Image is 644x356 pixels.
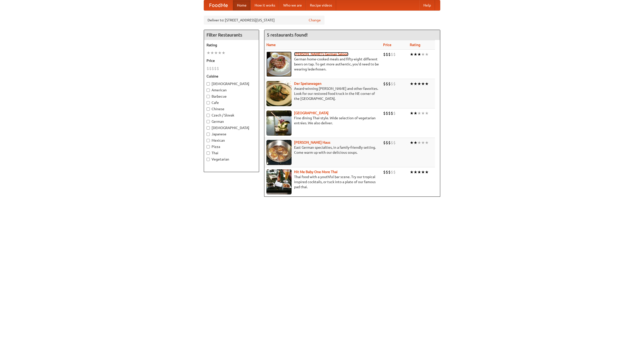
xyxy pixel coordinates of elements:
label: Barbecue [207,94,256,99]
li: ★ [421,81,425,87]
a: Rating [410,43,420,47]
li: $ [207,66,209,71]
li: $ [386,81,388,87]
label: German [207,119,256,124]
li: $ [388,110,391,116]
li: $ [393,110,396,116]
li: $ [386,52,388,57]
img: satay.jpg [266,110,292,136]
li: ★ [414,140,417,145]
input: Barbecue [207,95,210,98]
h5: Cuisine [207,74,256,79]
label: Chinese [207,106,256,111]
a: Der Speisewagen [294,82,321,86]
p: Thai food with a youthful bar scene. Try our tropical inspired cocktails, or tuck into a plate of... [266,174,379,189]
a: [PERSON_NAME]'s German Saloon [294,52,348,56]
li: $ [214,66,217,71]
input: Cafe [207,101,210,104]
a: Help [419,0,435,10]
a: Hit Me Baby One More Thai [294,170,338,174]
input: Thai [207,151,210,155]
li: $ [393,81,396,87]
li: $ [388,52,391,57]
img: speisewagen.jpg [266,81,292,106]
li: $ [393,140,396,145]
a: Price [383,43,391,47]
li: $ [393,52,396,57]
li: ★ [425,81,429,87]
li: ★ [421,52,425,57]
input: Japanese [207,133,210,136]
li: ★ [417,81,421,87]
label: [DEMOGRAPHIC_DATA] [207,125,256,130]
li: $ [209,66,212,71]
label: Mexican [207,138,256,143]
a: Change [309,18,321,23]
li: $ [383,140,386,145]
li: $ [388,169,391,175]
input: Chinese [207,107,210,111]
li: ★ [414,81,417,87]
li: ★ [421,110,425,116]
input: American [207,89,210,92]
input: Czech / Slovak [207,114,210,117]
h4: Filter Restaurants [204,30,259,40]
li: ★ [417,52,421,57]
label: Thai [207,150,256,155]
input: Vegetarian [207,158,210,161]
li: $ [217,66,219,71]
a: FoodMe [204,0,233,10]
li: ★ [222,50,225,56]
img: babythai.jpg [266,169,292,194]
li: ★ [410,169,414,175]
input: German [207,120,210,123]
li: ★ [207,50,210,56]
li: ★ [417,169,421,175]
li: $ [383,110,386,116]
li: $ [386,110,388,116]
input: [DEMOGRAPHIC_DATA] [207,126,210,130]
li: $ [391,110,393,116]
label: Pizza [207,144,256,149]
label: Cafe [207,100,256,105]
li: $ [393,169,396,175]
label: [DEMOGRAPHIC_DATA] [207,81,256,86]
label: Czech / Slovak [207,113,256,118]
a: [PERSON_NAME] Haus [294,140,330,144]
li: $ [212,66,214,71]
li: ★ [425,52,429,57]
li: $ [391,140,393,145]
label: American [207,88,256,93]
h5: Rating [207,43,256,48]
li: $ [386,140,388,145]
li: ★ [414,52,417,57]
ng-pluralize: 5 restaurants found! [267,32,308,37]
p: German home-cooked meals and fifty-eight different beers on tap. To get more authentic, you'd nee... [266,57,379,72]
li: $ [383,169,386,175]
input: Pizza [207,145,210,148]
a: Who we are [279,0,306,10]
a: Name [266,43,276,47]
li: ★ [414,169,417,175]
li: $ [388,140,391,145]
li: ★ [425,140,429,145]
a: [GEOGRAPHIC_DATA] [294,111,329,115]
li: $ [391,169,393,175]
input: Mexican [207,139,210,142]
li: ★ [421,169,425,175]
input: [DEMOGRAPHIC_DATA] [207,82,210,86]
li: ★ [218,50,222,56]
p: East German specialties, in a family-friendly setting. Come warm up with our delicious soups. [266,145,379,155]
img: kohlhaus.jpg [266,140,292,165]
li: $ [383,52,386,57]
li: ★ [410,110,414,116]
li: $ [391,81,393,87]
li: ★ [410,52,414,57]
li: ★ [410,140,414,145]
img: esthers.jpg [266,52,292,77]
